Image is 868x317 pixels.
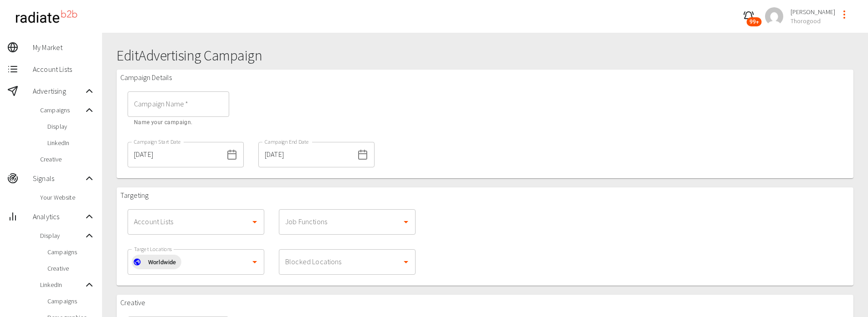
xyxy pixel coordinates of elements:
span: LinkedIn [47,138,95,147]
span: Worldwide [143,257,181,267]
label: Campaign Start Date [134,138,181,146]
span: Analytics [33,211,84,222]
span: LinkedIn [40,280,84,289]
span: Account Lists [33,64,95,75]
span: Advertising [33,86,84,96]
span: Creative [40,155,95,164]
span: Thorogood [791,16,835,25]
p: Name your campaign. [134,118,223,127]
label: Campaign End Date [265,138,309,146]
span: Campaigns [47,297,95,306]
button: Open [400,216,412,228]
button: Open [248,256,261,268]
button: Open [400,256,412,268]
input: dd/mm/yyyy [258,142,354,167]
label: Target Locations [134,245,172,253]
span: Display [47,122,95,131]
span: Your Website [40,193,95,202]
span: Display [40,231,84,240]
img: radiateb2b_logo_black.png [11,6,82,27]
input: dd/mm/yyyy [128,142,223,167]
span: Campaigns [40,106,84,115]
span: My Market [33,42,95,53]
span: Creative [47,264,95,273]
button: Open [248,216,261,228]
button: profile-menu [835,5,853,24]
span: 99+ [747,17,762,26]
span: Signals [33,173,84,184]
img: a2ca95db2cb9c46c1606a9dd9918c8c6 [765,7,783,25]
h3: Creative [120,298,145,307]
span: [PERSON_NAME] [791,7,835,16]
h3: Targeting [120,191,149,200]
button: 99+ [740,7,758,25]
h1: Edit Advertising Campaign [117,47,853,64]
h3: Campaign Details [120,73,172,82]
span: Campaigns [47,247,95,257]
